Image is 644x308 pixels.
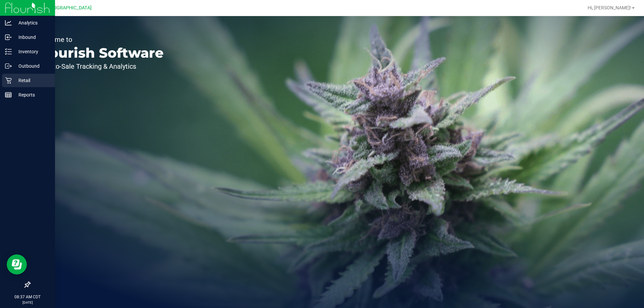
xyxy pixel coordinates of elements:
[5,34,12,41] inline-svg: Inbound
[12,48,52,56] p: Inventory
[588,5,631,10] span: Hi, [PERSON_NAME]!
[5,48,12,55] inline-svg: Inventory
[46,5,92,11] span: [GEOGRAPHIC_DATA]
[12,76,52,84] p: Retail
[12,33,52,41] p: Inbound
[5,91,12,98] inline-svg: Reports
[12,19,52,27] p: Analytics
[3,294,52,300] p: 08:37 AM CDT
[5,19,12,26] inline-svg: Analytics
[36,46,164,60] p: Flourish Software
[36,36,164,43] p: Welcome to
[12,62,52,70] p: Outbound
[5,77,12,84] inline-svg: Retail
[3,300,52,305] p: [DATE]
[5,63,12,69] inline-svg: Outbound
[36,63,164,70] p: Seed-to-Sale Tracking & Analytics
[12,91,52,99] p: Reports
[7,254,27,274] iframe: Resource center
